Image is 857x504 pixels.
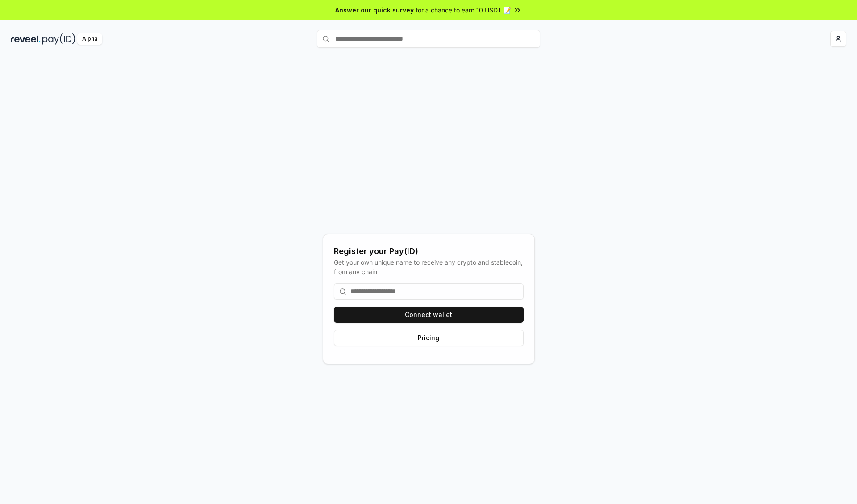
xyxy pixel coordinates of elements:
img: pay_id [42,33,75,45]
div: Alpha [77,33,102,45]
span: for a chance to earn 10 USDT 📝 [416,5,511,15]
img: reveel_dark [11,33,41,45]
button: Connect wallet [334,307,524,323]
div: Get your own unique name to receive any crypto and stablecoin, from any chain [334,258,524,276]
button: Pricing [334,330,524,346]
span: Answer our quick survey [335,5,414,15]
div: Register your Pay(ID) [334,245,524,258]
